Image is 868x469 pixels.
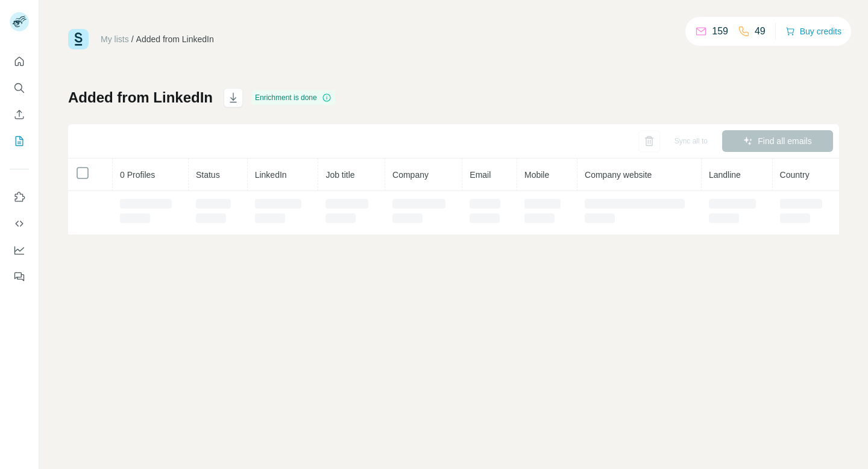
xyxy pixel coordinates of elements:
span: Status [196,170,220,180]
button: Feedback [10,266,29,288]
button: Quick start [10,51,29,72]
button: Use Surfe API [10,213,29,234]
span: Job title [325,170,354,180]
button: My lists [10,130,29,152]
button: Use Surfe on LinkedIn [10,186,29,208]
button: Dashboard [10,239,29,261]
p: 49 [755,24,766,39]
span: Mobile [524,170,549,180]
span: Email [470,170,491,180]
span: 0 Profiles [120,170,155,180]
span: Landline [709,170,741,180]
div: Enrichment is done [251,90,335,105]
button: Enrich CSV [10,104,29,125]
span: LinkedIn [255,170,287,180]
p: 159 [712,24,728,39]
h1: Added from LinkedIn [68,88,213,107]
div: Added from LinkedIn [136,33,214,45]
span: Company website [585,170,652,180]
span: Company [392,170,429,180]
button: Search [10,77,29,99]
li: / [131,33,134,45]
button: Buy credits [785,23,841,40]
a: My lists [101,34,129,44]
img: Surfe Logo [68,29,89,49]
span: Country [780,170,810,180]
